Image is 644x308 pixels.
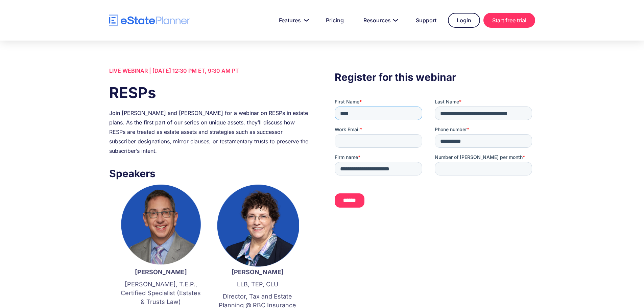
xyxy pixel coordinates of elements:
[216,280,299,289] p: LLB, TEP, CLU
[271,14,314,27] a: Features
[135,268,187,276] strong: [PERSON_NAME]
[483,13,535,28] a: Start free trial
[109,15,190,26] a: home
[318,14,352,27] a: Pricing
[109,82,309,103] h1: RESPs
[232,268,284,276] strong: [PERSON_NAME]
[408,14,445,27] a: Support
[119,280,202,306] p: [PERSON_NAME], T.E.P., Certified Specialist (Estates & Trusts Law)
[335,69,535,85] h3: Register for this webinar
[355,14,404,27] a: Resources
[335,98,535,219] iframe: Form 0
[109,108,309,156] div: Join [PERSON_NAME] and [PERSON_NAME] for a webinar on RESPs in estate plans. As the first part of...
[109,66,309,75] div: LIVE WEBINAR | [DATE] 12:30 PM ET, 9:30 AM PT
[448,13,480,28] a: Login
[109,166,309,181] h3: Speakers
